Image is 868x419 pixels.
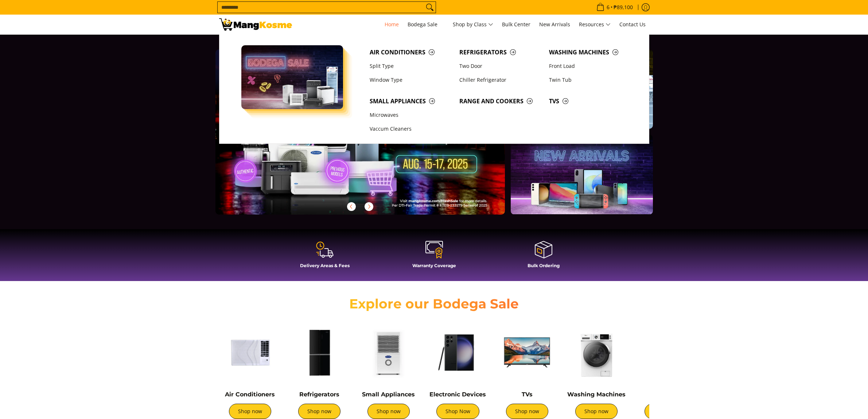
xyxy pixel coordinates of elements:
a: Vaccum Cleaners [366,122,456,136]
a: Electronic Devices [429,391,486,398]
a: Refrigerators [299,391,339,398]
a: Home [381,15,402,34]
span: Range and Cookers [459,97,542,106]
img: Mang Kosme: Your Home Appliances Warehouse Sale Partner! [219,18,292,31]
a: Two Door [456,59,545,73]
a: Shop now [298,404,340,419]
span: TVs [549,97,631,106]
span: Bodega Sale [408,20,444,29]
a: Small Appliances [362,391,415,398]
img: Refrigerators [288,322,350,384]
a: Refrigerators [456,45,545,59]
a: Delivery Areas & Fees [274,240,376,274]
a: TVs [522,391,533,398]
a: Bulk Ordering [493,240,595,274]
a: Microwaves [366,108,456,122]
span: Air Conditioners [370,48,452,57]
span: Bulk Center [502,21,530,28]
a: Shop now [575,404,618,419]
span: Home [385,21,399,28]
a: Bodega Sale [404,15,448,34]
span: Small Appliances [370,97,452,106]
img: Air Conditioners [219,322,281,384]
h4: Warranty Coverage [383,263,485,268]
nav: Main Menu [299,15,649,34]
a: New Arrivals [536,15,574,34]
a: Split Type [366,59,456,73]
h4: Bulk Ordering [493,263,595,268]
a: Shop now [645,404,687,419]
span: • [594,3,635,11]
span: Refrigerators [459,48,542,57]
a: Twin Tub [545,73,635,87]
img: TVs [496,322,558,384]
a: TVs [545,94,635,108]
a: Shop by Class [449,15,497,34]
span: Washing Machines [549,48,631,57]
a: Contact Us [616,15,649,34]
img: Small Appliances [358,322,420,384]
a: Warranty Coverage [383,240,485,274]
h4: Delivery Areas & Fees [274,263,376,268]
a: Chiller Refrigerator [456,73,545,87]
a: Front Load [545,59,635,73]
a: More [215,49,529,226]
h2: Explore our Bodega Sale [328,296,540,312]
img: Washing Machines [565,322,627,384]
a: Shop now [229,404,271,419]
button: Search [424,2,436,13]
a: Small Appliances [366,94,456,108]
a: Range and Cookers [456,94,545,108]
a: Shop now [506,404,548,419]
a: Washing Machines [567,391,626,398]
a: Air Conditioners [225,391,275,398]
span: Resources [579,20,611,29]
span: Contact Us [619,21,646,28]
button: Next [361,199,377,215]
a: Washing Machines [545,45,635,59]
span: 6 [606,5,611,10]
span: New Arrivals [539,21,570,28]
a: Shop Now [436,404,479,419]
span: ₱89,100 [612,5,634,10]
a: Window Type [366,73,456,87]
button: Previous [343,199,359,215]
img: Cookers [635,322,697,384]
a: Air Conditioners [366,45,456,59]
a: Bulk Center [498,15,534,34]
img: Bodega Sale [241,45,343,109]
a: Shop now [367,404,410,419]
span: Shop by Class [453,20,493,29]
img: Electronic Devices [427,322,489,384]
a: Resources [575,15,614,34]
